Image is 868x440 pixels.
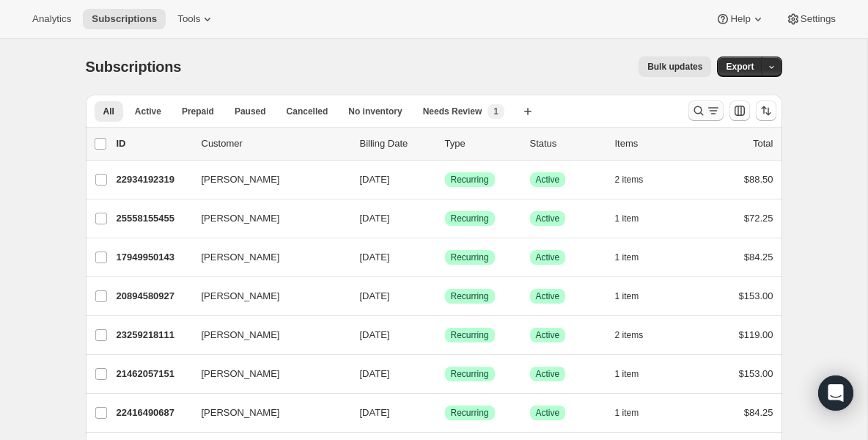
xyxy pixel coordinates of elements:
button: Search and filter results [688,100,724,121]
span: $84.25 [744,252,773,263]
p: 25558155455 [117,211,190,226]
p: 22934192319 [117,172,190,187]
div: Open Intercom Messenger [818,375,853,411]
span: Analytics [32,13,71,25]
span: $72.25 [744,213,773,224]
button: 1 item [615,247,655,268]
span: Recurring [451,329,489,341]
p: Status [530,136,603,151]
span: 1 item [615,252,639,263]
div: 23259218111[PERSON_NAME][DATE]SuccessRecurringSuccessActive2 items$119.00 [117,325,773,345]
span: Cancelled [287,106,328,117]
span: [DATE] [360,252,390,263]
button: Subscriptions [83,9,166,29]
div: 21462057151[PERSON_NAME][DATE]SuccessRecurringSuccessActive1 item$153.00 [117,364,773,384]
span: [PERSON_NAME] [202,367,280,381]
button: [PERSON_NAME] [193,362,339,386]
span: $119.00 [739,329,773,340]
button: [PERSON_NAME] [193,401,339,425]
span: Subscriptions [86,59,182,75]
div: 22416490687[PERSON_NAME][DATE]SuccessRecurringSuccessActive1 item$84.25 [117,403,773,423]
span: 2 items [615,329,644,341]
span: Active [536,252,560,263]
p: Total [753,136,773,151]
span: Active [536,290,560,302]
div: 20894580927[PERSON_NAME][DATE]SuccessRecurringSuccessActive1 item$153.00 [117,286,773,307]
span: 1 item [615,290,639,302]
span: All [103,106,114,117]
div: 25558155455[PERSON_NAME][DATE]SuccessRecurringSuccessActive1 item$72.25 [117,208,773,229]
button: Create new view [516,101,540,122]
span: Recurring [451,252,489,263]
button: 2 items [615,325,660,345]
button: 1 item [615,208,655,229]
span: Active [135,106,161,117]
p: Customer [202,136,348,151]
span: [PERSON_NAME] [202,211,280,226]
span: Recurring [451,407,489,419]
button: [PERSON_NAME] [193,168,339,191]
span: [PERSON_NAME] [202,406,280,420]
span: 2 items [615,174,644,186]
div: IDCustomerBilling DateTypeStatusItemsTotal [117,136,773,151]
span: [DATE] [360,174,390,185]
span: 1 item [615,368,639,380]
span: Bulk updates [647,61,702,73]
p: 17949950143 [117,250,190,265]
span: Needs Review [423,106,482,117]
span: [PERSON_NAME] [202,172,280,187]
span: Active [536,368,560,380]
button: 1 item [615,403,655,423]
button: Settings [777,9,845,29]
span: Paused [235,106,266,117]
span: 1 [493,106,499,117]
button: Export [717,56,762,77]
span: [DATE] [360,329,390,340]
span: Active [536,329,560,341]
p: Billing Date [360,136,433,151]
button: 2 items [615,169,660,190]
button: 1 item [615,364,655,384]
span: 1 item [615,213,639,224]
span: [DATE] [360,290,390,301]
span: Help [730,13,750,25]
p: 20894580927 [117,289,190,304]
button: 1 item [615,286,655,307]
button: [PERSON_NAME] [193,246,339,269]
span: $153.00 [739,368,773,379]
button: Analytics [23,9,80,29]
span: 1 item [615,407,639,419]
button: Tools [169,9,224,29]
span: Subscriptions [92,13,157,25]
span: Active [536,174,560,186]
span: [DATE] [360,407,390,418]
button: Bulk updates [639,56,711,77]
div: Type [445,136,518,151]
span: Recurring [451,368,489,380]
span: Recurring [451,290,489,302]
p: ID [117,136,190,151]
span: Active [536,213,560,224]
button: [PERSON_NAME] [193,207,339,230]
span: Settings [801,13,836,25]
span: [DATE] [360,368,390,379]
span: $153.00 [739,290,773,301]
span: [PERSON_NAME] [202,250,280,265]
p: 21462057151 [117,367,190,381]
span: Recurring [451,213,489,224]
button: Customize table column order and visibility [729,100,750,121]
button: [PERSON_NAME] [193,285,339,308]
span: Export [726,61,754,73]
span: $84.25 [744,407,773,418]
span: [PERSON_NAME] [202,289,280,304]
button: [PERSON_NAME] [193,323,339,347]
span: Active [536,407,560,419]
p: 23259218111 [117,328,190,342]
div: Items [615,136,688,151]
div: 22934192319[PERSON_NAME][DATE]SuccessRecurringSuccessActive2 items$88.50 [117,169,773,190]
button: Help [707,9,773,29]
button: Sort the results [756,100,776,121]
span: [PERSON_NAME] [202,328,280,342]
span: Prepaid [182,106,214,117]
span: No inventory [348,106,402,117]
